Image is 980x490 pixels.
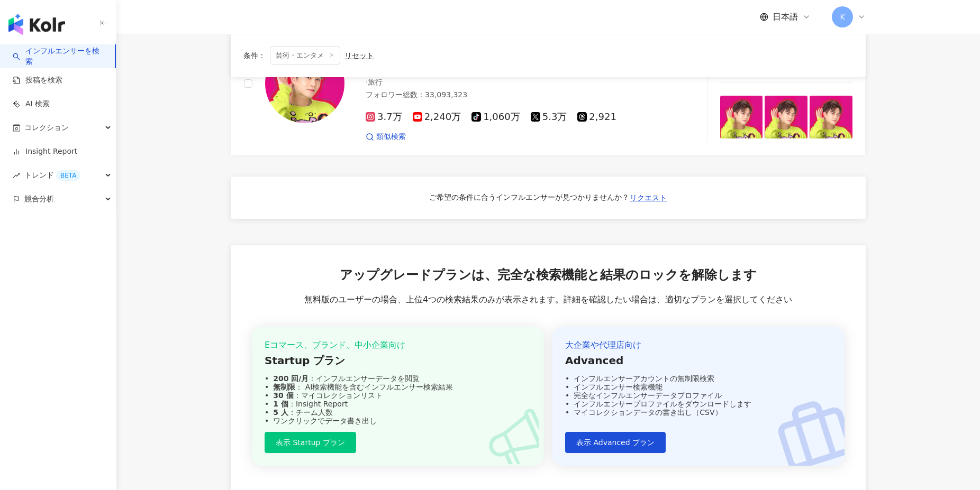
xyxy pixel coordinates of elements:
span: K [840,11,845,23]
div: フォロワー総数 ： 33,093,323 [366,90,660,100]
span: 条件 ： [243,51,266,60]
span: コレクション [24,116,69,140]
div: Eコマース、ブランド、中小企業向け [265,339,531,351]
span: 芸術・エンタメ [270,47,340,64]
div: BETA [56,170,80,181]
button: リクエスト [629,189,667,206]
div: マイコレクションデータの書き出し（CSV） [565,408,832,417]
span: 類似検索 [376,132,406,142]
span: rise [13,172,20,179]
strong: 30 個 [273,391,293,400]
div: Startup プラン [265,353,531,368]
a: 類似検索 [366,132,406,142]
div: ：インフルエンサーデータを閲覧 [265,374,531,383]
span: 2,921 [577,112,616,123]
strong: 200 回/月 [273,374,308,383]
span: 表示 Startup プラン [276,438,345,447]
img: logo [8,14,65,35]
span: 無料版のユーザーの場合、上位4つの検索結果のみが表示されます。詳細を確認したい場合は、適切なプランを選択してください [304,294,792,306]
div: ：マイコレクションリスト [265,391,531,400]
a: AI 検索 [13,99,50,109]
div: インフルエンサープロファイルをダウンロードします [565,400,832,408]
a: 投稿を検索 [13,75,62,86]
div: インフルエンサー検索機能 [565,383,832,391]
img: post-image [765,96,807,138]
div: ワンクリックでデータ書き出し [265,417,531,425]
div: Advanced [565,353,832,368]
span: 競合分析 [24,187,54,211]
span: トレンド [24,163,80,187]
a: searchインフルエンサーを検索 [13,46,106,67]
a: Insight Report [13,146,77,157]
div: ご希望の条件に合うインフルエンサーが見つかりませんか？ [429,192,629,203]
span: · [366,78,368,86]
button: 表示 Startup プラン [265,432,356,453]
strong: 5 人 [273,408,288,417]
button: 表示 Advanced プラン [565,432,666,453]
span: 1,060万 [471,112,520,123]
div: リセット [344,51,374,60]
div: 完全なインフルエンサーデータプロファイル [565,391,832,400]
span: 表示 Advanced プラン [576,438,655,447]
div: インフルエンサーアカウントの無制限検索 [565,374,832,383]
span: 3.7万 [366,112,402,123]
strong: 1 個 [273,400,288,408]
img: KOL Avatar [265,44,344,123]
div: ：Insight Report [265,400,531,408]
div: 大企業や代理店向け [565,339,832,351]
strong: 無制限 [273,383,295,391]
span: 旅行 [368,78,383,86]
span: 日本語 [773,11,798,23]
span: リクエスト [630,193,667,202]
a: KOL Avatarはやたく(林たくま)haya__takuはやたく(林拓磨)wd77541タイプ：芸術・エンタメ·美容・ファッション·日常トピック·ゲーム·法律・社会·スポーツ·旅行フォロワー... [231,11,866,155]
span: アップグレードプランは、完全な検索機能と結果のロックを解除します [340,266,757,284]
div: ： AI検索機能を含むインフルエンサー検索結果 [265,383,531,391]
span: 5.3万 [531,112,567,123]
div: ：チーム人数 [265,408,531,417]
span: 2,240万 [413,112,461,123]
img: post-image [810,96,852,138]
img: post-image [720,96,763,138]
